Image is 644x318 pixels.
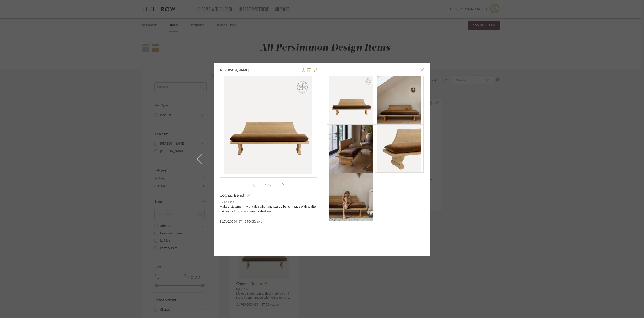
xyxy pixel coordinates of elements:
span: STOCK [245,219,255,224]
span: [PERSON_NAME] [223,68,256,72]
span: Le Mae [224,200,317,204]
span: By [220,200,223,204]
img: 7cd9f5bc-806e-4b82-a5db-12125feae93f_216x216.jpg [329,173,373,221]
div: 0 [220,76,317,174]
span: DNET [233,220,242,223]
span: / [267,184,269,186]
span: 1 [265,184,267,186]
img: dd8609d5-0a44-44f6-86cd-3e3855bf38e8_216x216.jpg [329,124,373,173]
span: 5 [269,184,272,186]
span: Lead [255,220,263,223]
img: 35c2ed62-443a-4d08-b285-370991404194_436x436.jpg [224,76,312,174]
span: Cognac Bench [220,193,245,198]
span: $1,760.00 [220,220,233,223]
img: 35c2ed62-443a-4d08-b285-370991404194_216x216.jpg [329,76,373,124]
img: f481061c-0f54-477e-985f-7d2ad7468f49_216x216.jpg [377,76,421,124]
button: Close [418,65,427,74]
div: Make a statement with this stylish and sturdy bench made with white oak and a luxurious cognac ve... [220,204,317,214]
img: de4a328e-8470-4970-95a9-be9adb8e85b4_216x216.jpg [377,124,421,173]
